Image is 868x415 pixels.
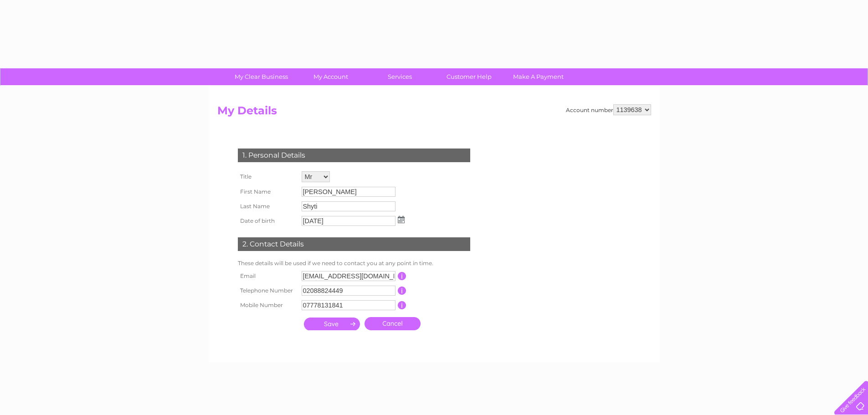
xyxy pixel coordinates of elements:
input: Information [398,287,406,295]
th: Telephone Number [236,283,299,298]
a: Services [362,68,437,85]
h2: My Details [217,104,651,122]
img: ... [398,216,405,223]
a: My Clear Business [224,68,299,85]
input: Information [398,301,406,309]
th: Title [236,169,299,184]
th: First Name [236,184,299,199]
th: Date of birth [236,214,299,228]
a: Customer Help [431,68,507,85]
div: 1. Personal Details [238,149,470,162]
a: Make A Payment [501,68,576,85]
input: Information [398,272,406,280]
th: Email [236,269,299,283]
a: Cancel [365,317,421,330]
div: Account number [566,104,651,115]
th: Last Name [236,199,299,214]
div: 2. Contact Details [238,237,470,251]
th: Mobile Number [236,298,299,313]
a: My Account [293,68,368,85]
input: Submit [304,318,360,330]
td: These details will be used if we need to contact you at any point in time. [236,258,473,269]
